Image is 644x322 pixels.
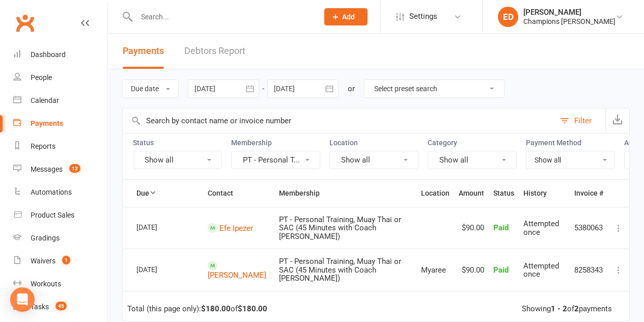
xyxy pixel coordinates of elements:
span: Paid [493,223,509,232]
div: Workouts [31,280,61,288]
td: 8258343 [570,249,608,291]
button: Show all [329,151,418,169]
th: Contact [203,180,274,206]
a: Automations [13,181,107,204]
th: Location [416,180,454,206]
td: $90.00 [454,249,489,291]
button: Add [324,8,368,25]
a: People [13,66,107,89]
div: Dashboard [31,50,66,59]
strong: 1 - 2 [551,304,567,313]
a: Product Sales [13,204,107,227]
label: Location [329,139,418,147]
a: Debtors Report [184,34,245,69]
label: Payment Method [526,139,615,147]
div: or [348,83,355,95]
a: Payments [13,112,107,135]
span: Attempted once [523,219,559,237]
span: PT - Personal Training, Muay Thai or SAC (45 Minutes with Coach [PERSON_NAME]) [279,215,401,241]
button: Filter [555,109,605,133]
td: $90.00 [454,207,489,249]
a: Reports [13,135,107,158]
div: Reports [31,142,55,150]
button: Due date [122,79,179,98]
a: Tasks 45 [13,296,107,318]
span: Settings [409,5,437,28]
th: Amount [454,180,489,206]
label: Membership [231,139,320,147]
strong: $180.00 [201,304,231,313]
a: [PERSON_NAME] [208,271,266,280]
a: Gradings [13,227,107,250]
div: Tasks [31,303,49,311]
div: ED [498,7,518,27]
input: Search... [133,10,311,24]
span: 1 [62,256,70,264]
div: Open Intercom Messenger [10,287,35,312]
div: [PERSON_NAME] [523,8,615,17]
span: PT - Personal Training, Muay Thai or SAC (45 Minutes with Coach [PERSON_NAME]) [279,257,401,283]
div: [DATE] [136,219,183,235]
div: Automations [31,188,72,196]
div: Payments [31,119,63,127]
div: [DATE] [136,261,183,277]
th: Invoice # [570,180,608,206]
a: Dashboard [13,43,107,66]
span: Add [342,13,355,21]
div: People [31,73,52,82]
a: Clubworx [12,10,38,36]
div: Total (this page only): of [127,305,267,313]
span: Payments [123,45,164,56]
td: Myaree [416,249,454,291]
span: Paid [493,265,509,275]
strong: 2 [574,304,579,313]
a: Efe Ipezer [219,223,253,232]
a: Workouts [13,273,107,296]
div: Messages [31,165,63,173]
div: Showing of payments [522,305,612,313]
button: Show all [133,151,222,169]
div: Product Sales [31,211,74,219]
th: Membership [274,180,416,206]
th: History [519,180,570,206]
th: Due [132,180,203,206]
button: PT - Personal T... [231,151,320,169]
strong: $180.00 [238,304,267,313]
input: Search by contact name or invoice number [123,109,555,133]
button: Show all [428,151,517,169]
a: Calendar [13,89,107,112]
a: Waivers 1 [13,250,107,273]
span: 45 [55,302,67,310]
div: Waivers [31,257,55,265]
span: 12 [69,164,80,173]
label: Category [428,139,517,147]
span: Attempted once [523,261,559,279]
label: Status [133,139,222,147]
a: Messages 12 [13,158,107,181]
div: Champions [PERSON_NAME] [523,17,615,26]
button: Payments [123,34,164,69]
div: Gradings [31,234,60,242]
td: 5380063 [570,207,608,249]
th: Status [489,180,519,206]
div: Filter [574,115,592,127]
div: Calendar [31,96,59,104]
